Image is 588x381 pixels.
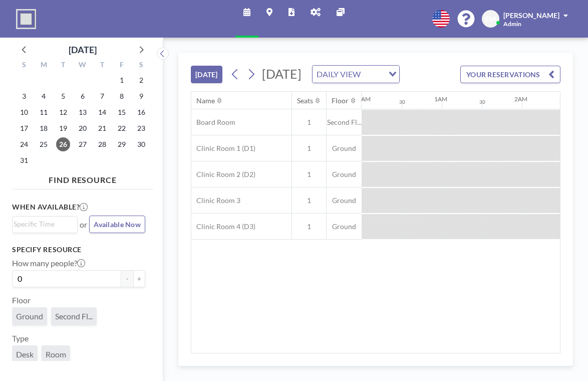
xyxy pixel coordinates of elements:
[134,105,148,119] span: Saturday, August 16, 2025
[485,15,496,24] span: EM
[37,137,51,151] span: Monday, August 25, 2025
[134,121,148,135] span: Saturday, August 23, 2025
[115,121,129,135] span: Friday, August 22, 2025
[292,170,326,179] span: 1
[95,89,109,103] span: Thursday, August 7, 2025
[115,73,129,87] span: Friday, August 1, 2025
[76,89,90,103] span: Wednesday, August 6, 2025
[89,216,145,233] button: Available Now
[514,95,527,103] div: 2AM
[313,66,399,83] div: Search for option
[196,96,215,105] div: Name
[17,105,31,119] span: Sunday, August 10, 2025
[327,196,362,205] span: Ground
[191,144,255,153] span: Clinic Room 1 (D1)
[54,59,73,72] div: T
[121,270,133,287] button: -
[131,59,151,72] div: S
[191,66,222,83] button: [DATE]
[76,121,90,135] span: Wednesday, August 20, 2025
[76,137,90,151] span: Wednesday, August 27, 2025
[332,96,349,105] div: Floor
[37,121,51,135] span: Monday, August 18, 2025
[134,89,148,103] span: Saturday, August 9, 2025
[134,137,148,151] span: Saturday, August 30, 2025
[17,89,31,103] span: Sunday, August 3, 2025
[327,170,362,179] span: Ground
[292,144,326,153] span: 1
[76,105,90,119] span: Wednesday, August 13, 2025
[94,220,141,229] span: Available Now
[292,118,326,127] span: 1
[56,137,70,151] span: Tuesday, August 26, 2025
[92,59,112,72] div: T
[34,59,54,72] div: M
[56,89,70,103] span: Tuesday, August 5, 2025
[354,95,371,103] div: 12AM
[56,105,70,119] span: Tuesday, August 12, 2025
[16,9,36,29] img: organization-logo
[69,43,97,57] div: [DATE]
[297,96,313,105] div: Seats
[12,295,31,305] label: Floor
[292,196,326,205] span: 1
[112,59,131,72] div: F
[46,349,66,359] span: Room
[80,220,87,230] span: or
[134,73,148,87] span: Saturday, August 2, 2025
[191,196,240,205] span: Clinic Room 3
[262,66,302,81] span: [DATE]
[12,333,29,343] label: Type
[315,68,363,81] span: DAILY VIEW
[133,270,145,287] button: +
[17,121,31,135] span: Sunday, August 17, 2025
[327,144,362,153] span: Ground
[399,99,405,105] div: 30
[460,66,560,83] button: YOUR RESERVATIONS
[12,258,85,268] label: How many people?
[434,95,447,103] div: 1AM
[17,153,31,167] span: Sunday, August 31, 2025
[479,99,485,105] div: 30
[503,11,559,20] span: [PERSON_NAME]
[559,99,565,105] div: 30
[16,311,43,321] span: Ground
[73,59,93,72] div: W
[327,118,362,127] span: Second Fl...
[115,105,129,119] span: Friday, August 15, 2025
[364,68,383,81] input: Search for option
[14,219,72,230] input: Search for option
[191,118,235,127] span: Board Room
[13,217,77,232] div: Search for option
[17,137,31,151] span: Sunday, August 24, 2025
[191,170,255,179] span: Clinic Room 2 (D2)
[115,89,129,103] span: Friday, August 8, 2025
[56,121,70,135] span: Tuesday, August 19, 2025
[327,222,362,231] span: Ground
[12,171,153,185] h4: FIND RESOURCE
[191,222,255,231] span: Clinic Room 4 (D3)
[95,105,109,119] span: Thursday, August 14, 2025
[37,105,51,119] span: Monday, August 11, 2025
[37,89,51,103] span: Monday, August 4, 2025
[12,245,145,254] h3: Specify resource
[95,137,109,151] span: Thursday, August 28, 2025
[16,349,34,359] span: Desk
[292,222,326,231] span: 1
[115,137,129,151] span: Friday, August 29, 2025
[15,59,34,72] div: S
[95,121,109,135] span: Thursday, August 21, 2025
[503,20,521,28] span: Admin
[55,311,93,321] span: Second Fl...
